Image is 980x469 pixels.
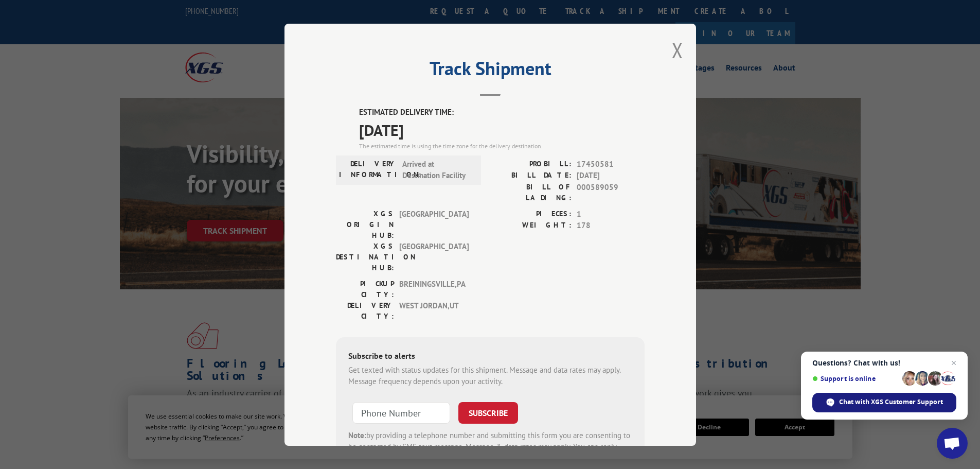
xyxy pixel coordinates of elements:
label: PIECES: [490,208,572,220]
label: DELIVERY CITY: [336,300,394,321]
span: BREININGSVILLE , PA [399,278,469,300]
label: BILL OF LADING: [490,181,572,203]
div: Chat with XGS Customer Support [812,393,956,412]
div: The estimated time is using the time zone for the delivery destination. [359,141,645,150]
strong: Note: [348,430,366,440]
label: BILL DATE: [490,170,572,182]
label: WEIGHT: [490,220,572,232]
div: Subscribe to alerts [348,349,632,364]
label: XGS ORIGIN HUB: [336,208,394,240]
h2: Track Shipment [336,61,645,81]
span: Chat with XGS Customer Support [839,397,943,407]
span: 000589059 [577,181,645,203]
span: WEST JORDAN , UT [399,300,469,321]
span: [GEOGRAPHIC_DATA] [399,208,469,240]
label: PICKUP CITY: [336,278,394,300]
span: 178 [577,220,645,232]
label: XGS DESTINATION HUB: [336,240,394,273]
div: Get texted with status updates for this shipment. Message and data rates may apply. Message frequ... [348,364,632,387]
span: Questions? Chat with us! [812,359,956,367]
span: [DATE] [359,118,645,141]
button: SUBSCRIBE [458,402,518,423]
span: Arrived at Destination Facility [402,158,472,181]
label: ESTIMATED DELIVERY TIME: [359,107,645,118]
button: Close modal [672,37,683,64]
input: Phone Number [352,402,450,423]
span: [DATE] [577,170,645,182]
label: PROBILL: [490,158,572,170]
span: Close chat [948,357,960,369]
div: Open chat [937,428,968,459]
span: 17450581 [577,158,645,170]
label: DELIVERY INFORMATION: [339,158,397,181]
span: 1 [577,208,645,220]
span: [GEOGRAPHIC_DATA] [399,240,469,273]
div: by providing a telephone number and submitting this form you are consenting to be contacted by SM... [348,429,632,464]
span: Support is online [812,375,899,383]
